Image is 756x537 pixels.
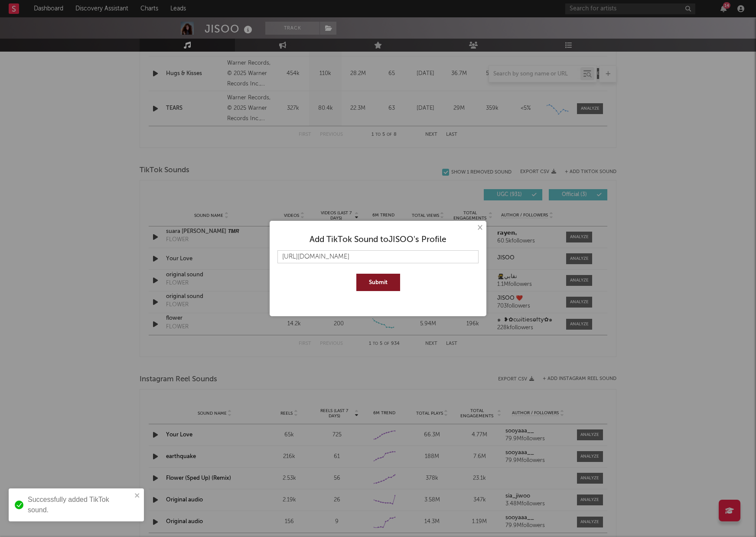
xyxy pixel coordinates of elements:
div: Successfully added TikTok sound. [28,494,132,515]
button: close [134,492,140,500]
button: Submit [356,274,400,291]
div: Add TikTok Sound to JISOO 's Profile [277,235,479,245]
button: × [475,223,484,232]
input: Paste TikTok Sound URL here... [277,250,479,263]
